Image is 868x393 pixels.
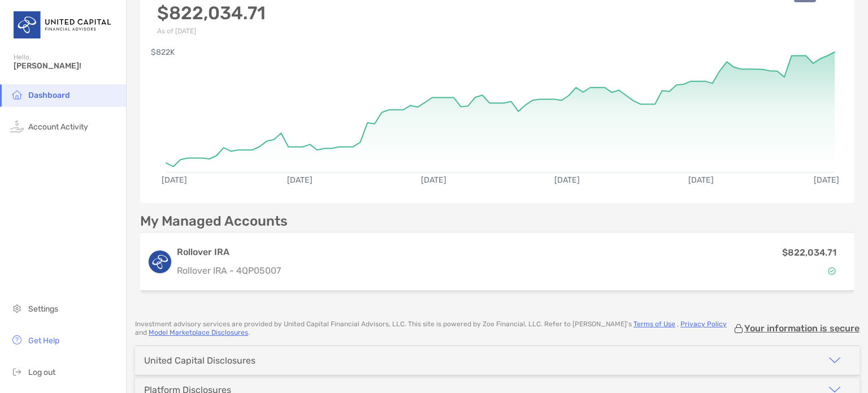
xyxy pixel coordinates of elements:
p: $822,034.71 [782,245,836,260]
img: get-help icon [10,333,24,347]
a: Terms of Use [633,320,675,328]
img: Account Status icon [828,267,836,275]
span: Log out [28,368,55,377]
p: Investment advisory services are provided by United Capital Financial Advisors, LLC . This site i... [135,320,733,337]
span: Dashboard [28,90,70,100]
img: logout icon [10,365,24,378]
text: [DATE] [287,175,313,185]
img: icon arrow [828,353,841,367]
span: [PERSON_NAME]! [14,61,119,71]
text: [DATE] [814,175,839,185]
span: Account Activity [28,122,88,132]
h3: $822,034.71 [157,2,266,24]
img: household icon [10,88,24,101]
img: settings icon [10,301,24,315]
p: Your information is secure [744,323,860,334]
text: [DATE] [162,175,187,185]
p: As of [DATE] [157,27,266,35]
p: Rollover IRA - 4QP05007 [177,264,624,278]
p: My Managed Accounts [140,214,288,228]
div: United Capital Disclosures [144,355,255,366]
h3: Rollover IRA [177,245,624,259]
a: Model Marketplace Disclosures [149,329,248,336]
span: Settings [28,304,58,314]
img: United Capital Logo [14,5,112,45]
text: [DATE] [421,175,446,185]
text: [DATE] [688,175,714,185]
span: Get Help [28,336,59,346]
a: Privacy Policy [680,320,727,328]
img: logo account [149,251,171,273]
text: [DATE] [554,175,580,185]
img: activity icon [10,119,24,133]
text: $822K [151,47,175,57]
